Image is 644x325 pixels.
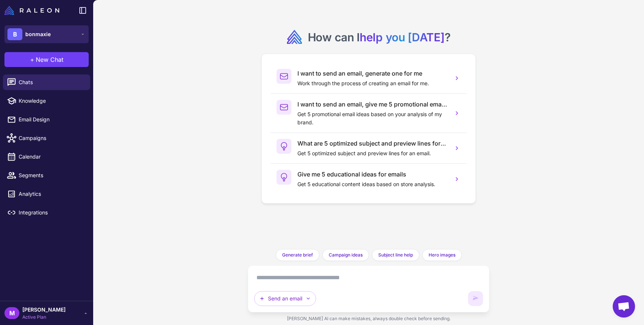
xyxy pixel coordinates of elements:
[3,205,90,220] a: Integrations
[297,110,447,127] p: Get 5 promotional email ideas based on your analysis of my brand.
[308,30,451,45] h2: How can I ?
[297,100,447,109] h3: I want to send an email, give me 5 promotional email ideas.
[7,28,22,40] div: B
[30,55,34,64] span: +
[19,190,84,198] span: Analytics
[297,180,447,188] p: Get 5 educational content ideas based on store analysis.
[3,149,90,165] a: Calendar
[19,115,84,124] span: Email Design
[360,31,445,44] span: help you [DATE]
[297,149,447,157] p: Get 5 optimized subject and preview lines for an email.
[613,295,635,318] a: Open chat
[429,252,455,258] span: Hero images
[329,252,363,258] span: Campaign ideas
[19,78,84,86] span: Chats
[372,249,419,261] button: Subject line help
[25,30,51,38] span: bonmaxie
[19,208,84,217] span: Integrations
[4,307,19,319] div: M
[297,69,447,78] h3: I want to send an email, generate one for me
[297,170,447,179] h3: Give me 5 educational ideas for emails
[4,25,89,43] button: Bbonmaxie
[422,249,462,261] button: Hero images
[3,168,90,183] a: Segments
[276,249,319,261] button: Generate brief
[297,79,447,87] p: Work through the process of creating an email for me.
[19,153,84,161] span: Calendar
[378,252,413,258] span: Subject line help
[4,52,89,67] button: +New Chat
[3,130,90,146] a: Campaigns
[19,134,84,142] span: Campaigns
[22,314,66,321] span: Active Plan
[282,252,313,258] span: Generate brief
[19,171,84,179] span: Segments
[3,74,90,90] a: Chats
[254,291,316,306] button: Send an email
[3,93,90,109] a: Knowledge
[3,112,90,127] a: Email Design
[297,139,447,148] h3: What are 5 optimized subject and preview lines for an email?
[3,186,90,202] a: Analytics
[36,55,63,64] span: New Chat
[322,249,369,261] button: Campaign ideas
[4,6,59,15] img: Raleon Logo
[19,97,84,105] span: Knowledge
[22,306,66,314] span: [PERSON_NAME]
[248,312,489,325] div: [PERSON_NAME] AI can make mistakes, always double check before sending.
